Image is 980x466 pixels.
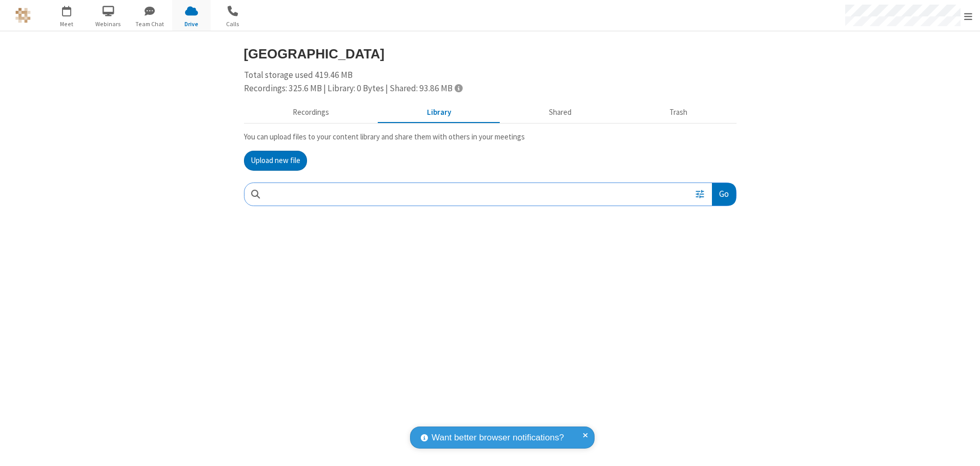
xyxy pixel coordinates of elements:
[48,19,86,29] span: Meet
[455,84,462,92] span: Totals displayed include files that have been moved to the trash.
[244,103,378,123] button: Recorded meetings
[244,151,307,171] button: Upload new file
[244,131,737,143] p: You can upload files to your content library and share them with others in your meetings
[244,47,737,61] h3: [GEOGRAPHIC_DATA]
[89,19,128,29] span: Webinars
[244,69,737,95] div: Total storage used 419.46 MB
[432,431,564,444] span: Want better browser notifications?
[131,19,169,29] span: Team Chat
[712,183,736,206] button: Go
[500,103,621,123] button: Shared during meetings
[15,8,31,23] img: QA Selenium DO NOT DELETE OR CHANGE
[172,19,211,29] span: Drive
[378,103,500,123] button: Content library
[244,82,737,95] div: Recordings: 325.6 MB | Library: 0 Bytes | Shared: 93.86 MB
[621,103,737,123] button: Trash
[214,19,252,29] span: Calls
